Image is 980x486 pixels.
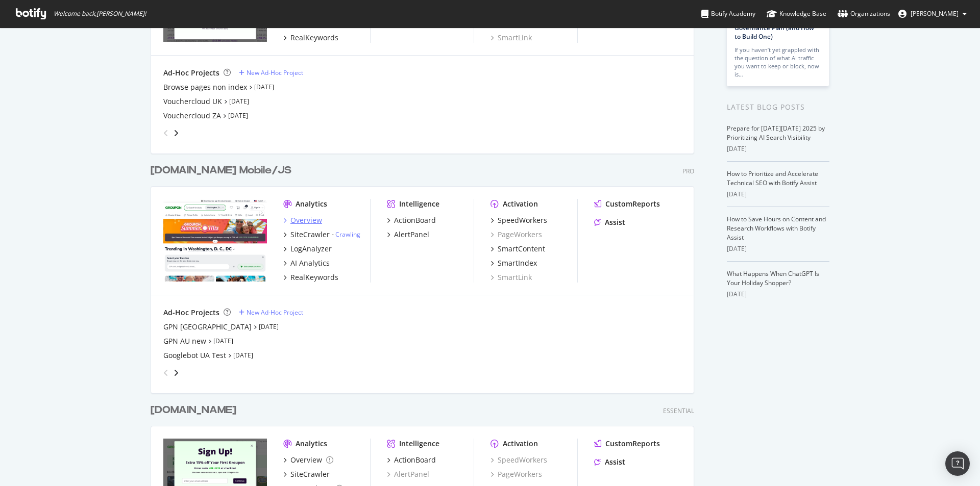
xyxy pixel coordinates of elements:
[290,469,330,479] div: SiteCrawler
[283,258,330,268] a: AI Analytics
[163,308,219,318] div: Ad-Hoc Projects
[163,199,267,282] img: groupon.com
[228,111,248,120] a: [DATE]
[290,33,338,43] div: RealKeywords
[290,229,330,240] div: SiteCrawler
[727,144,829,154] div: [DATE]
[283,244,332,254] a: LogAnalyzer
[594,457,625,467] a: Assist
[290,258,330,268] div: AI Analytics
[605,439,660,449] div: CustomReports
[159,125,173,141] div: angle-left
[890,6,975,22] button: [PERSON_NAME]
[503,439,538,449] div: Activation
[163,111,221,121] a: Vouchercloud ZA
[290,215,322,225] div: Overview
[163,96,222,107] a: Vouchercloud UK
[727,269,819,287] a: What Happens When ChatGPT Is Your Holiday Shopper?
[503,199,538,209] div: Activation
[254,83,274,91] a: [DATE]
[173,128,180,138] div: angle-right
[727,101,829,113] div: Latest Blog Posts
[399,439,439,449] div: Intelligence
[213,337,233,345] a: [DATE]
[163,82,247,92] a: Browse pages non index
[491,215,547,225] a: SpeedWorkers
[491,272,532,283] a: SmartLink
[767,9,826,19] div: Knowledge Base
[54,10,146,18] span: Welcome back, [PERSON_NAME] !
[491,229,542,240] a: PageWorkers
[247,68,303,77] div: New Ad-Hoc Project
[594,217,625,227] a: Assist
[727,169,818,187] a: How to Prioritize and Accelerate Technical SEO with Botify Assist
[283,272,338,283] a: RealKeywords
[701,9,755,19] div: Botify Academy
[387,215,436,225] a: ActionBoard
[394,229,429,240] div: AlertPanel
[727,215,826,242] a: How to Save Hours on Content and Research Workflows with Botify Assist
[594,439,660,449] a: CustomReports
[727,190,829,199] div: [DATE]
[283,469,330,479] a: SiteCrawler
[605,217,625,227] div: Assist
[491,244,545,254] a: SmartContent
[173,368,180,378] div: angle-right
[491,33,532,43] a: SmartLink
[229,97,249,106] a: [DATE]
[682,167,694,175] div: Pro
[163,350,226,361] a: Googlebot UA Test
[387,229,429,240] a: AlertPanel
[605,199,660,209] div: CustomReports
[594,199,660,209] a: CustomReports
[387,469,429,479] a: AlertPanel
[259,322,279,331] a: [DATE]
[283,229,360,240] a: SiteCrawler- Crawling
[498,244,545,254] div: SmartContent
[498,215,547,225] div: SpeedWorkers
[399,199,439,209] div: Intelligence
[296,439,327,449] div: Analytics
[727,290,829,299] div: [DATE]
[151,163,296,178] a: [DOMAIN_NAME] Mobile/JS
[163,322,252,332] a: GPN [GEOGRAPHIC_DATA]
[605,457,625,467] div: Assist
[233,351,253,360] a: [DATE]
[290,272,338,283] div: RealKeywords
[239,308,303,317] a: New Ad-Hoc Project
[163,336,206,346] a: GPN AU new
[498,258,537,268] div: SmartIndex
[394,455,436,465] div: ActionBoard
[290,244,332,254] div: LogAnalyzer
[734,46,821,79] div: If you haven’t yet grappled with the question of what AI traffic you want to keep or block, now is…
[727,244,829,253] div: [DATE]
[283,33,338,43] a: RealKeywords
[394,215,436,225] div: ActionBoard
[151,403,240,418] a: [DOMAIN_NAME]
[151,163,291,178] div: [DOMAIN_NAME] Mobile/JS
[335,230,360,239] a: Crawling
[247,308,303,317] div: New Ad-Hoc Project
[491,469,542,479] a: PageWorkers
[838,9,890,19] div: Organizations
[239,68,303,77] a: New Ad-Hoc Project
[159,365,173,381] div: angle-left
[163,68,219,78] div: Ad-Hoc Projects
[663,406,694,415] div: Essential
[151,403,236,418] div: [DOMAIN_NAME]
[296,199,327,209] div: Analytics
[491,455,547,465] a: SpeedWorkers
[283,215,322,225] a: Overview
[387,455,436,465] a: ActionBoard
